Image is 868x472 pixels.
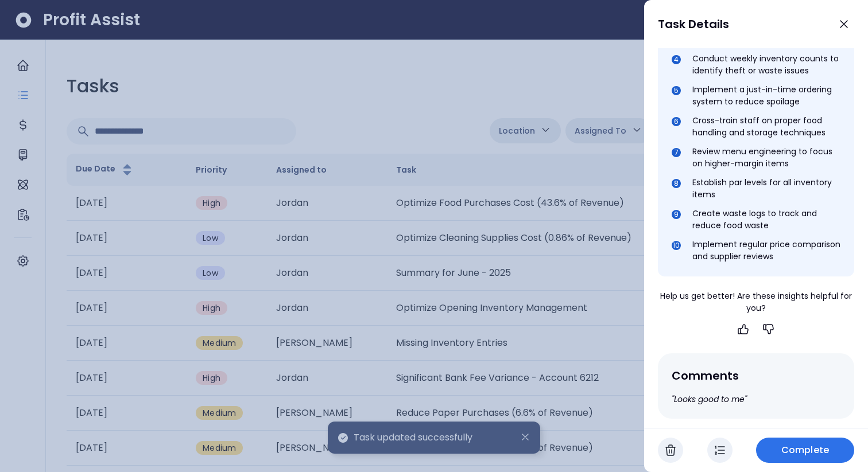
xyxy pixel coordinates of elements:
div: Conduct weekly inventory counts to identify theft or waste issues [692,53,840,77]
div: 5 [672,86,681,95]
div: Establish par levels for all inventory items [692,177,840,201]
div: 8 [672,179,681,188]
div: Review menu engineering to focus on higher-margin items [692,146,840,170]
div: Task Details [658,15,824,33]
button: Complete [756,438,854,463]
div: Create waste logs to track and reduce food waste [692,208,840,232]
div: Implement regular price comparison and supplier reviews [692,239,840,263]
span: Complete [781,443,829,457]
div: Cross-train staff on proper food handling and storage techniques [692,115,840,139]
div: " Looks good to me " [672,393,840,405]
div: 6 [672,117,681,126]
div: Implement a just-in-time ordering system to reduce spoilage [692,84,840,108]
div: 4 [672,55,681,64]
div: Comments [672,367,840,384]
div: 7 [672,148,681,157]
div: 10 [672,241,681,250]
div: 9 [672,210,681,219]
div: Help us get better! Are these insights helpful for you? [658,290,854,314]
